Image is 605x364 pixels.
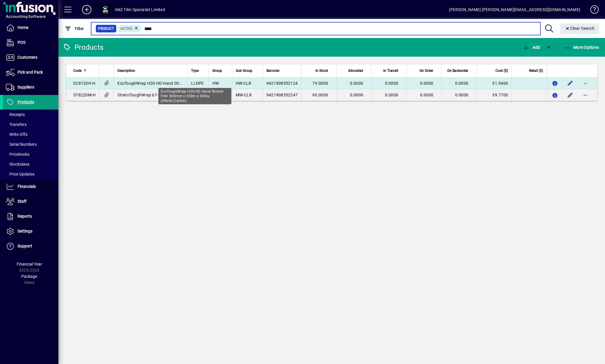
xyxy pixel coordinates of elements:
span: Customers [18,55,37,60]
span: On Order [419,67,433,74]
a: Home [3,20,58,35]
span: Description [117,67,135,74]
div: Code [73,67,96,74]
span: Suppliers [18,85,34,89]
td: 31.5400 [476,77,512,89]
span: Pricebooks [6,152,30,157]
a: Suppliers [3,80,58,95]
button: More options [581,90,590,100]
div: Sub Group [236,67,259,74]
button: Filter [63,23,86,34]
span: Financials [18,184,36,189]
div: On Order [410,67,438,74]
span: EC8120H-H [73,81,95,86]
span: Retail ($) [529,67,543,74]
a: Customers [3,50,58,65]
span: Settings [18,229,32,233]
button: More options [581,79,590,88]
span: Sub Group [236,67,252,74]
a: Reports [3,209,58,224]
span: Type [191,67,199,74]
span: Products [18,100,34,104]
a: Staff [3,194,58,209]
span: Receipts [6,112,25,117]
a: Financials [3,179,58,194]
button: Edit [566,79,575,88]
span: 0.0000 [385,93,398,97]
button: Profile [96,4,115,15]
span: Home [18,25,28,30]
div: Description [117,67,184,74]
a: Settings [3,224,58,239]
span: Serial Numbers [6,142,37,147]
span: 0.0000 [385,81,398,86]
span: HW-CLR [236,81,252,86]
span: Support [18,244,32,248]
div: On Backorder [445,67,474,74]
span: 0.0000 [350,81,363,86]
span: Code [73,67,82,74]
span: 0.0000 [455,81,469,86]
a: Support [3,239,58,254]
span: In Stock [315,67,328,74]
span: More Options [564,45,599,50]
td: 39.7700 [476,89,512,101]
a: Stocktakes [3,159,58,169]
div: In Stock [305,67,333,74]
span: Package [21,274,37,279]
a: Receipts [3,110,58,119]
span: POS [18,40,25,45]
a: Serial Numbers [3,139,58,149]
span: LLDPE [191,81,204,86]
span: 79.0000 [312,81,328,86]
span: Write Offs [6,132,27,137]
a: Price Updates [3,169,58,179]
span: Active [120,27,132,31]
span: 0.0000 [350,93,363,97]
span: Pick and Pack [18,70,43,74]
div: Barcode [266,67,298,74]
div: In Transit [375,67,403,74]
div: [PERSON_NAME] [PERSON_NAME][EMAIL_ADDRESS][DOMAIN_NAME] [449,5,580,14]
button: Clear [560,23,599,34]
a: Knowledge Base [586,1,598,20]
div: Type [191,67,205,74]
span: Reports [18,214,32,219]
span: Filter [65,26,84,31]
button: Add [77,4,96,15]
span: 90.0000 [312,93,328,97]
span: 9421908552247 [266,93,298,97]
span: In Transit [383,67,398,74]
div: EcoToughWrap H20-HD Hand Stretch Film 500mm x 350m x 20mu (4Rolls/Carton) [158,88,231,104]
div: Allocated [340,67,368,74]
div: Group [212,67,228,74]
span: 0.0000 [455,93,469,97]
a: POS [3,35,58,50]
span: Stocktakes [6,162,30,167]
span: Group [212,67,222,74]
button: Add [521,42,541,53]
div: ANZ Film Specialist Limited [115,5,165,14]
span: 0.0000 [420,93,434,97]
span: Add [522,45,540,50]
span: Allocated [348,67,363,74]
a: Write Offs [3,129,58,139]
span: 9421908552124 [266,81,298,86]
span: Barcode [266,67,279,74]
span: Price Updates [6,172,34,176]
span: Financial Year [17,262,42,266]
span: EcoToughWrap H20-HD Hand Stretch Film 500mm x 350m x (4Rolls/Carton) [117,81,270,86]
a: Transfers [3,119,58,129]
span: Transfers [6,122,27,127]
span: ST8220M-H [73,93,96,97]
span: StratoToughWrap 67-M20-HD Machine Stretch Film 500mm x 1630m x (1Roll/[GEOGRAPHIC_DATA]) [117,93,315,97]
span: Product [98,26,114,32]
span: 0.0000 [420,81,434,86]
span: On Backorder [447,67,468,74]
span: HW [212,81,219,86]
div: Products [63,43,103,52]
mat-chip: Activation Status: Active [118,25,141,32]
span: MW-CLR [236,93,252,97]
span: Clear Search [565,26,595,31]
button: More Options [562,42,601,53]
